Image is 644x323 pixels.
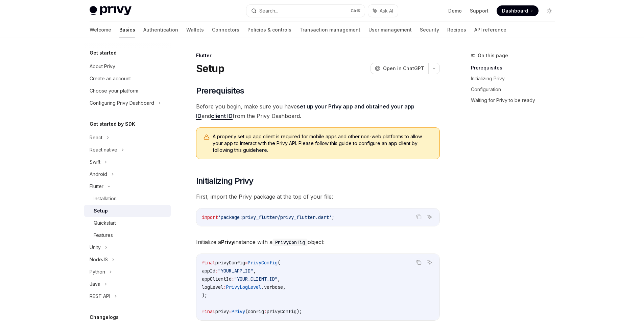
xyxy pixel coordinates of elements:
[371,63,428,74] button: Open in ChatGPT
[278,276,280,282] span: ,
[351,8,361,14] span: Ctrl K
[90,146,117,154] div: React native
[213,133,433,154] span: A properly set up app client is required for mobile apps and other non-web platforms to allow you...
[278,260,280,266] span: (
[332,214,334,220] span: ;
[211,113,233,120] a: client ID
[90,49,117,57] h5: Get started
[497,5,539,16] a: Dashboard
[90,99,154,107] div: Configuring Privy Dashboard
[245,308,264,315] span: (config
[420,22,439,38] a: Security
[90,313,119,321] h5: Changelogs
[471,73,560,84] a: Initializing Privy
[226,284,261,290] span: PrivyLogLevel
[84,60,171,73] a: About Privy
[90,87,138,95] div: Choose your platform
[94,219,116,227] div: Quickstart
[259,7,278,15] div: Search...
[221,239,234,245] strong: Privy
[471,95,560,106] a: Waiting for Privy to be ready
[272,239,308,246] code: PrivyConfig
[90,120,135,128] h5: Get started by SDK
[218,214,332,220] span: 'package:privy_flutter/privy_flutter.dart'
[203,134,210,141] svg: Warning
[196,102,440,121] span: Before you begin, make sure you have and from the Privy Dashboard.
[84,229,171,241] a: Features
[414,213,423,221] button: Copy the contents from the code block
[256,147,267,153] a: here
[94,207,108,215] div: Setup
[119,22,135,38] a: Basics
[90,182,103,190] div: Flutter
[215,260,245,266] span: privyConfig
[212,22,239,38] a: Connectors
[215,268,218,274] span: :
[380,7,393,14] span: Ask AI
[84,73,171,85] a: Create an account
[215,308,229,315] span: privy
[202,276,232,282] span: appClientId
[264,308,267,315] span: :
[196,103,414,120] a: set up your Privy app and obtained your app ID
[470,7,488,14] a: Support
[425,213,434,221] button: Ask AI
[90,268,105,276] div: Python
[261,284,286,290] span: .verbose,
[196,62,224,75] h1: Setup
[84,85,171,97] a: Choose your platform
[90,6,132,16] img: light logo
[368,5,398,17] button: Ask AI
[90,292,110,300] div: REST API
[267,308,302,315] span: privyConfig);
[84,193,171,205] a: Installation
[253,268,256,274] span: ,
[247,22,291,38] a: Policies & controls
[368,22,412,38] a: User management
[84,217,171,229] a: Quickstart
[448,7,462,14] a: Demo
[425,258,434,267] button: Ask AI
[229,308,232,315] span: =
[223,284,226,290] span: :
[90,243,101,251] div: Unity
[90,75,131,83] div: Create an account
[471,84,560,95] a: Configuration
[474,22,506,38] a: API reference
[143,22,178,38] a: Authentication
[94,231,113,239] div: Features
[196,85,244,96] span: Prerequisites
[202,214,218,220] span: import
[202,292,207,298] span: );
[544,5,555,16] button: Toggle dark mode
[202,284,223,290] span: logLevel
[90,280,100,288] div: Java
[471,62,560,73] a: Prerequisites
[90,158,100,166] div: Swift
[232,308,245,315] span: Privy
[414,258,423,267] button: Copy the contents from the code block
[248,260,278,266] span: PrivyConfig
[196,192,440,201] span: First, import the Privy package at the top of your file:
[246,5,365,17] button: Search...CtrlK
[90,256,108,264] div: NodeJS
[234,276,278,282] span: "YOUR_CLIENT_ID"
[245,260,248,266] span: =
[202,308,215,315] span: final
[94,195,117,203] div: Installation
[447,22,466,38] a: Recipes
[478,52,508,60] span: On this page
[502,7,528,14] span: Dashboard
[90,62,115,70] div: About Privy
[196,176,254,186] span: Initializing Privy
[196,52,440,59] div: Flutter
[196,237,440,247] span: Initialize a instance with a object:
[186,22,204,38] a: Wallets
[90,134,102,142] div: React
[202,268,215,274] span: appId
[232,276,234,282] span: :
[300,22,360,38] a: Transaction management
[218,268,253,274] span: "YOUR_APP_ID"
[383,65,424,72] span: Open in ChatGPT
[202,260,215,266] span: final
